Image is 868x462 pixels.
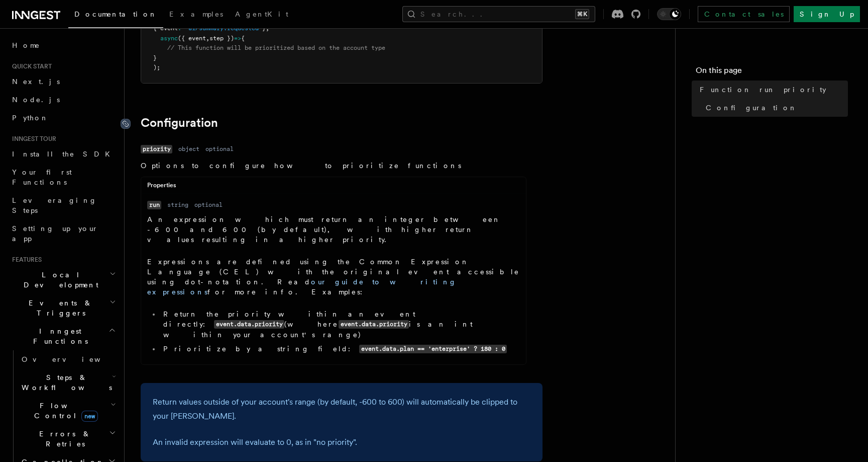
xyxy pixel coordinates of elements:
p: Return values outside of your account's range (by default, -600 to 600) will automatically be cli... [153,395,530,423]
dd: string [167,201,188,209]
span: // This function will be prioritized based on the account type [167,44,385,51]
p: Expressions are defined using the Common Expression Language (CEL) with the original event access... [147,257,520,297]
a: Node.js [8,91,118,109]
span: ); [153,64,160,71]
span: Steps & Workflows [18,372,112,393]
code: priority [141,145,172,153]
span: Python [12,114,49,122]
a: Function run priority [696,81,848,99]
a: Configuration [141,116,218,130]
button: Events & Triggers [8,294,118,322]
span: Leveraging Steps [12,196,97,214]
div: Properties [141,181,526,194]
a: Examples [163,3,229,27]
span: Next.js [12,78,60,86]
dd: optional [194,201,223,209]
span: Setting up your app [12,224,98,243]
dd: object [178,145,199,153]
a: Leveraging Steps [8,191,118,219]
a: Home [8,36,118,54]
p: Options to configure how to prioritize functions [141,161,526,171]
span: ({ event [178,35,206,42]
code: run [147,201,161,209]
kbd: ⌘K [575,9,589,19]
button: Steps & Workflows [18,368,118,397]
span: Events & Triggers [8,298,110,318]
span: } [153,54,157,61]
span: Your first Functions [12,168,72,186]
a: Contact sales [698,6,790,22]
span: Documentation [74,10,157,18]
span: Inngest tour [8,135,56,143]
span: Features [8,256,42,264]
p: An expression which must return an integer between -600 and 600 (by default), with higher return ... [147,214,520,245]
span: Flow Control [18,401,111,421]
dd: optional [205,145,234,153]
span: Install the SDK [12,150,116,158]
span: Inngest Functions [8,326,108,346]
a: AgentKit [229,3,294,27]
span: Local Development [8,270,110,290]
h4: On this page [696,64,848,81]
span: => [234,35,241,42]
span: Quick start [8,62,52,70]
span: , [206,35,209,42]
span: Home [12,40,40,50]
code: event.data.plan == 'enterprise' ? 180 : 0 [359,345,507,353]
span: new [81,411,98,422]
a: Configuration [702,99,848,117]
button: Errors & Retries [18,425,118,453]
a: Your first Functions [8,163,118,191]
a: Documentation [68,3,163,28]
code: event.data.priority [339,320,409,329]
a: Overview [18,350,118,368]
span: Overview [22,355,125,363]
button: Toggle dark mode [657,8,681,20]
button: Inngest Functions [8,322,118,350]
span: Function run priority [700,85,826,95]
li: Return the priority within an event directly: (where is an int within your account's range) [160,309,520,340]
button: Local Development [8,266,118,294]
button: Search...⌘K [402,6,595,22]
li: Prioritize by a string field: [160,344,520,354]
span: Examples [169,10,223,18]
code: event.data.priority [214,320,284,329]
a: Setting up your app [8,219,118,248]
span: Errors & Retries [18,429,109,449]
span: step }) [209,35,234,42]
a: Python [8,109,118,127]
span: { [241,35,245,42]
button: Flow Controlnew [18,397,118,425]
span: Node.js [12,96,60,104]
a: our guide to writing expressions [147,278,457,296]
span: async [160,35,178,42]
a: Sign Up [794,6,860,22]
a: Next.js [8,72,118,91]
span: AgentKit [235,10,288,18]
p: An invalid expression will evaluate to 0, as in "no priority". [153,435,530,449]
span: Configuration [706,103,797,113]
a: Install the SDK [8,145,118,163]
